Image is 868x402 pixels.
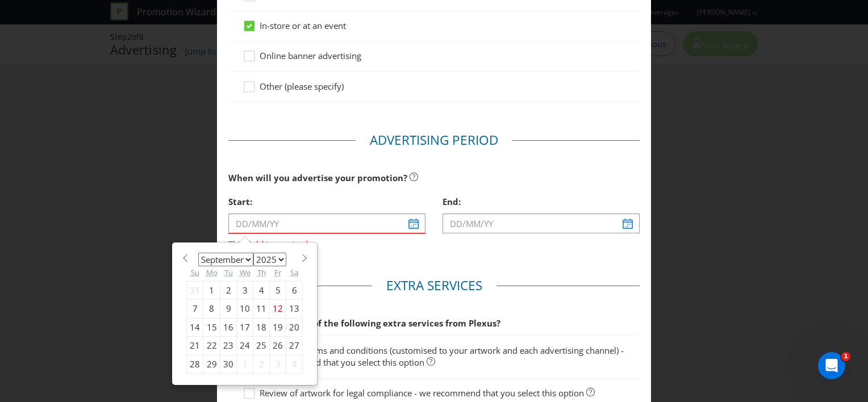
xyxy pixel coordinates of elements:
[237,318,253,336] div: 17
[203,337,220,355] div: 22
[237,281,253,299] div: 3
[220,337,237,355] div: 23
[257,267,266,278] abbr: Thursday
[260,387,584,399] span: Review of artwork for legal compliance - we recommend that you select this option
[187,300,203,318] div: 7
[443,213,640,233] input: DD/MM/YY
[253,337,270,355] div: 25
[240,267,251,278] abbr: Wednesday
[237,337,253,355] div: 24
[356,131,512,149] legend: Advertising Period
[220,281,237,299] div: 2
[220,318,237,336] div: 16
[260,345,624,368] span: Short form terms and conditions (customised to your artwork and each advertising channel) - we re...
[270,318,286,336] div: 19
[237,300,253,318] div: 10
[253,318,270,336] div: 18
[228,213,425,233] input: DD/MM/YY
[220,355,237,373] div: 30
[187,281,203,299] div: 31
[253,355,270,373] div: 2
[818,352,845,379] iframe: Intercom live chat
[260,81,344,92] span: Other (please specify)
[270,281,286,299] div: 5
[224,267,233,278] abbr: Tuesday
[220,300,237,318] div: 9
[191,267,199,278] abbr: Sunday
[253,281,270,299] div: 4
[203,318,220,336] div: 15
[270,337,286,355] div: 26
[841,352,850,361] span: 1
[286,300,303,318] div: 13
[286,318,303,336] div: 20
[187,337,203,355] div: 21
[187,318,203,336] div: 14
[270,300,286,318] div: 12
[228,317,500,329] span: Would you like any of the following extra services from Plexus?
[203,281,220,299] div: 1
[286,337,303,355] div: 27
[270,355,286,373] div: 3
[372,277,496,295] legend: Extra Services
[286,355,303,373] div: 4
[203,355,220,373] div: 29
[228,234,425,250] span: This field is required
[187,355,203,373] div: 28
[286,281,303,299] div: 6
[228,172,407,183] span: When will you advertise your promotion?
[290,267,298,278] abbr: Saturday
[443,190,640,213] div: End:
[260,50,361,61] span: Online banner advertising
[237,355,253,373] div: 1
[206,267,218,278] abbr: Monday
[203,300,220,318] div: 8
[274,267,281,278] abbr: Friday
[253,300,270,318] div: 11
[228,190,425,213] div: Start:
[260,20,346,31] span: In-store or at an event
